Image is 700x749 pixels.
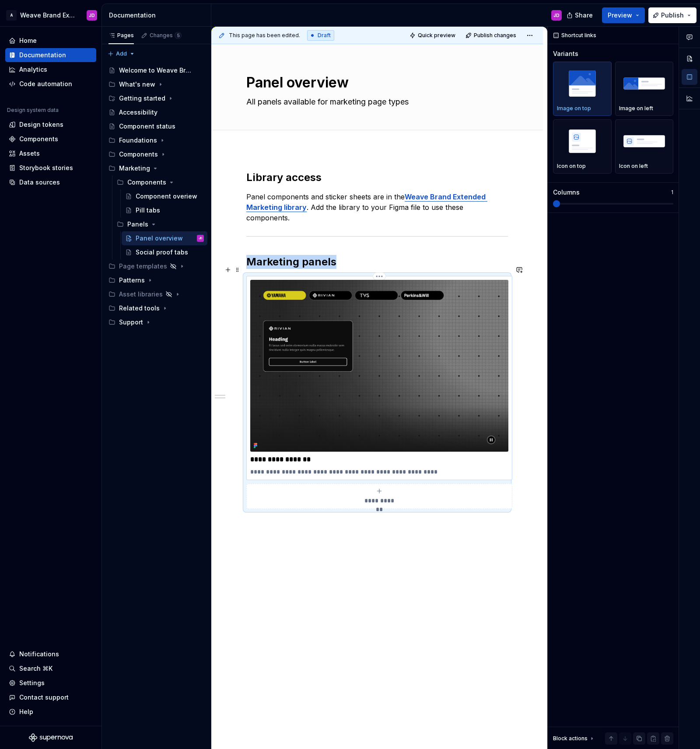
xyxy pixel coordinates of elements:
div: Pill tabs [136,206,160,215]
a: Accessibility [105,105,207,119]
button: Search ⌘K [5,662,96,676]
textarea: All panels available for marketing page types [245,95,506,109]
div: Getting started [105,91,207,105]
a: Social proof tabs [122,245,207,259]
div: Home [19,36,37,45]
h2: Library access [246,171,508,185]
div: Patterns [119,276,145,285]
button: Share [562,7,598,23]
div: Components [119,150,158,159]
a: Design tokens [5,118,96,132]
div: Code automation [19,80,72,88]
div: Components [127,178,166,187]
button: placeholderIcon on top [553,119,612,174]
div: Components [113,175,207,189]
a: Data sources [5,175,96,189]
div: Foundations [119,136,157,145]
a: Storybook stories [5,161,96,175]
button: Quick preview [407,29,459,42]
span: Preview [608,11,632,20]
div: Block actions [553,735,588,742]
div: Panels [127,220,148,229]
span: Publish changes [474,32,516,39]
a: Assets [5,146,96,160]
span: This page has been edited. [229,32,300,39]
div: A [6,10,17,21]
div: Components [105,147,207,161]
button: Publish [648,7,696,23]
div: Variants [553,49,578,58]
a: Documentation [5,48,96,62]
button: placeholderImage on left [615,62,674,116]
a: Component status [105,119,207,133]
div: Data sources [19,178,60,187]
div: JD [199,234,202,243]
img: placeholder [557,125,608,157]
div: Weave Brand Extended [20,11,76,20]
div: Patterns [105,273,207,287]
div: Social proof tabs [136,248,188,257]
button: Contact support [5,690,96,704]
h2: Marketing panels [246,255,508,269]
span: Add [116,50,127,57]
button: AWeave Brand ExtendedJD [2,6,100,24]
a: Analytics [5,63,96,77]
span: Share [575,11,593,20]
div: Panels [113,217,207,231]
div: Support [119,318,143,327]
button: Notifications [5,647,96,661]
button: Add [105,48,138,60]
div: Columns [553,188,580,197]
p: Icon on left [619,163,648,170]
span: 5 [175,32,182,39]
div: Notifications [19,650,59,658]
div: Contact support [19,693,69,702]
div: Component status [119,122,175,131]
button: placeholderIcon on left [615,119,674,174]
svg: Supernova Logo [29,733,73,742]
div: Asset libraries [105,287,207,301]
img: placeholder [557,67,608,99]
div: Related tools [105,301,207,315]
div: Marketing [105,161,207,175]
p: 1 [671,189,673,196]
a: Code automation [5,77,96,91]
div: Component overiew [136,192,197,201]
a: Welcome to Weave Brand Extended [105,63,207,77]
div: Page templates [119,262,167,271]
div: Documentation [19,51,66,59]
div: Related tools [119,304,160,313]
div: Welcome to Weave Brand Extended [119,66,191,75]
img: placeholder [619,67,670,99]
div: Page tree [105,63,207,329]
div: Design tokens [19,120,63,129]
a: Panel overviewJD [122,231,207,245]
div: What's new [119,80,155,89]
img: placeholder [619,125,670,157]
div: JD [89,12,95,19]
div: Components [19,135,58,143]
p: Panel components and sticker sheets are in the . Add the library to your Figma file to use these ... [246,192,508,223]
div: Getting started [119,94,165,103]
p: Image on left [619,105,653,112]
a: Home [5,34,96,48]
span: Draft [318,32,331,39]
div: Changes [150,32,182,39]
a: Settings [5,676,96,690]
div: Documentation [109,11,207,20]
div: Block actions [553,732,595,745]
div: Foundations [105,133,207,147]
div: Help [19,707,33,716]
p: Image on top [557,105,591,112]
a: Components [5,132,96,146]
div: Analytics [19,65,47,74]
div: Accessibility [119,108,157,117]
div: What's new [105,77,207,91]
div: Pages [108,32,134,39]
img: fd0b4937-443b-4be3-be96-80acfae1949b.png [250,280,508,452]
div: Page templates [105,259,207,273]
div: Settings [19,679,45,687]
div: Marketing [119,164,150,173]
p: Icon on top [557,163,586,170]
div: JD [553,12,560,19]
